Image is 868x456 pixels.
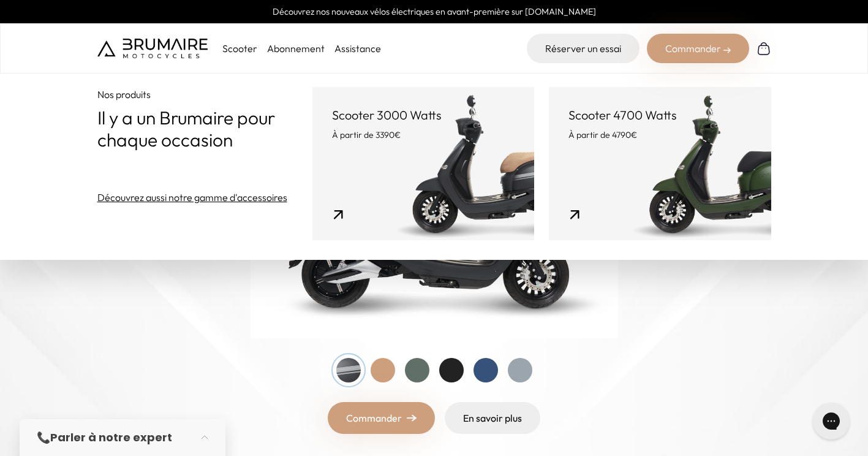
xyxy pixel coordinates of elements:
a: Abonnement [267,42,325,55]
p: Scooter [222,41,257,56]
a: Découvrez aussi notre gamme d'accessoires [97,190,287,205]
p: À partir de 4790€ [568,129,751,141]
img: Panier [757,41,771,56]
div: Commander [647,34,749,63]
a: En savoir plus [445,402,540,434]
a: Commander [328,402,435,434]
p: Il y a un Brumaire pour chaque occasion [97,107,313,151]
img: Brumaire Motocycles [97,39,208,58]
a: Scooter 4700 Watts À partir de 4790€ [549,87,771,240]
p: Nos produits [97,87,313,102]
p: Scooter 4700 Watts [568,107,751,124]
img: right-arrow-2.png [723,47,731,54]
p: Scooter 3000 Watts [332,107,515,124]
a: Assistance [334,42,381,55]
iframe: Gorgias live chat messenger [807,398,856,444]
a: Scooter 3000 Watts À partir de 3390€ [312,87,534,240]
a: Réserver un essai [527,34,640,63]
p: À partir de 3390€ [332,129,515,141]
img: right-arrow.png [407,414,417,422]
